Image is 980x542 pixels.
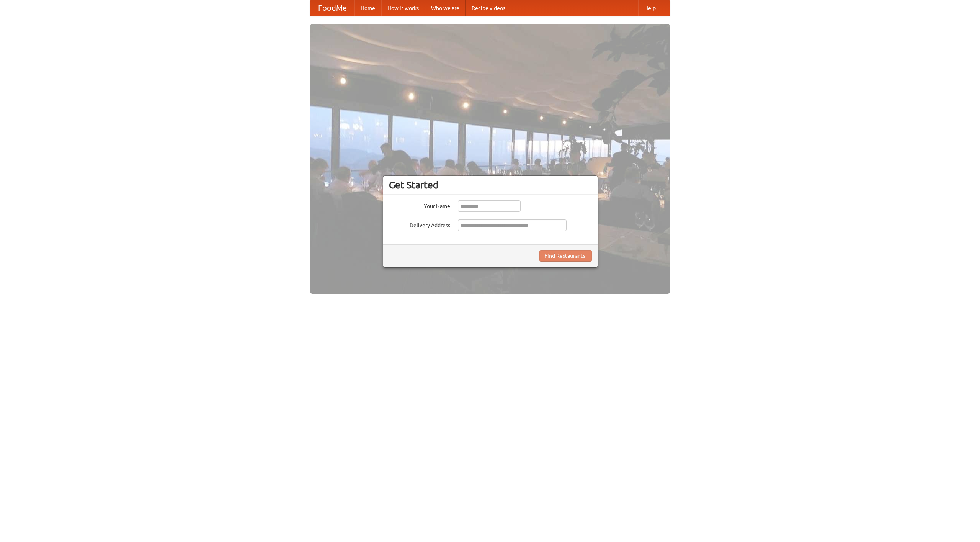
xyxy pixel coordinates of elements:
a: Recipe videos [465,0,511,16]
a: Help [638,0,662,16]
h3: Get Started [389,179,592,191]
a: Home [354,0,381,16]
label: Delivery Address [389,219,450,229]
a: Who we are [425,0,465,16]
a: FoodMe [310,0,354,16]
a: How it works [381,0,425,16]
label: Your Name [389,200,450,210]
button: Find Restaurants! [539,250,592,262]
